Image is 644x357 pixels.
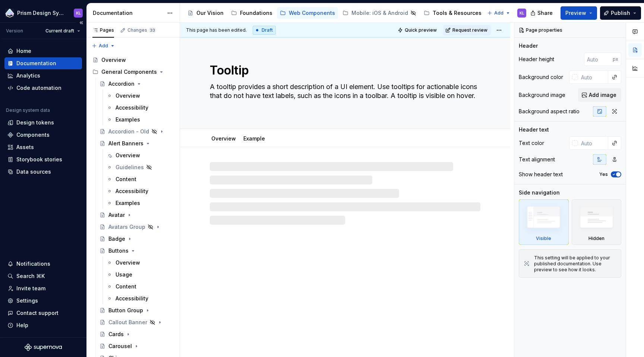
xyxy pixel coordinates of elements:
[104,281,177,293] a: Content
[16,168,51,176] div: Data sources
[519,73,563,81] div: Background color
[485,8,513,18] button: Add
[104,257,177,269] a: Overview
[89,41,117,51] button: Add
[600,6,641,20] button: Publish
[443,25,491,35] button: Request review
[578,88,621,102] button: Add image
[104,185,177,197] a: Accessibility
[4,282,82,294] a: Invite team
[104,173,177,185] a: Content
[584,53,613,66] input: Auto
[561,6,597,20] button: Preview
[4,258,82,270] button: Notifications
[97,340,177,352] a: Carousel
[519,156,555,163] div: Text alignment
[599,171,608,177] label: Yes
[537,9,553,17] span: Share
[578,136,608,150] input: Auto
[108,319,147,326] div: Callout Banner
[494,10,503,16] span: Add
[116,176,136,183] div: Content
[5,9,14,18] img: 106765b7-6fc4-4b5d-8be0-32f944830029.png
[4,57,82,69] a: Documentation
[16,285,45,292] div: Invite team
[104,293,177,304] a: Accessibility
[97,233,177,245] a: Badge
[433,9,482,17] div: Tools & Resources
[589,91,616,99] span: Add image
[611,9,630,17] span: Publish
[536,236,551,241] div: Visible
[4,70,82,82] a: Analytics
[613,56,618,62] p: px
[16,60,56,67] div: Documentation
[4,141,82,153] a: Assets
[97,138,177,149] a: Alert Banners
[519,189,560,196] div: Side navigation
[16,143,34,151] div: Assets
[108,211,125,219] div: Avatar
[99,43,108,49] span: Add
[108,140,143,147] div: Alert Banners
[116,187,148,195] div: Accessibility
[519,199,569,245] div: Visible
[572,199,622,245] div: Hidden
[520,10,524,16] div: KL
[16,260,50,268] div: Notifications
[243,135,265,142] a: Example
[519,126,549,133] div: Header text
[89,54,177,66] a: Overview
[452,27,487,33] span: Request review
[405,27,437,33] span: Quick preview
[97,245,177,257] a: Buttons
[104,161,177,173] a: Guidelines
[97,328,177,340] a: Cards
[395,25,440,35] button: Quick preview
[184,7,227,19] a: Our Vision
[519,139,544,147] div: Text color
[93,9,163,17] div: Documentation
[228,7,275,19] a: Foundations
[16,272,45,280] div: Search ⌘K
[4,117,82,129] a: Design tokens
[519,42,538,50] div: Header
[4,319,82,331] button: Help
[4,45,82,57] a: Home
[4,307,82,319] button: Contact support
[116,295,148,302] div: Accessibility
[240,130,268,146] div: Example
[101,56,126,64] div: Overview
[45,28,74,34] span: Current draft
[16,84,61,92] div: Code automation
[4,270,82,282] button: Search ⌘K
[16,309,59,317] div: Contact support
[108,342,132,350] div: Carousel
[25,344,62,351] svg: Supernova Logo
[16,297,38,304] div: Settings
[351,9,408,17] div: Mobile: iOS & Android
[116,116,140,123] div: Examples
[17,9,65,17] div: Prism Design System
[108,307,143,314] div: Button Group
[4,166,82,178] a: Data sources
[240,9,272,17] div: Foundations
[196,9,224,17] div: Our Vision
[116,199,140,207] div: Examples
[97,78,177,90] a: Accordion
[97,316,177,328] a: Callout Banner
[16,72,40,79] div: Analytics
[104,197,177,209] a: Examples
[97,126,177,138] a: Accordion - Old
[208,130,239,146] div: Overview
[16,131,50,139] div: Components
[519,56,554,63] div: Header height
[92,27,114,33] div: Pages
[127,27,156,33] div: Changes
[108,223,145,231] div: Avatars Group
[97,221,177,233] a: Avatars Group
[565,9,586,17] span: Preview
[519,171,563,178] div: Show header text
[108,80,135,88] div: Accordion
